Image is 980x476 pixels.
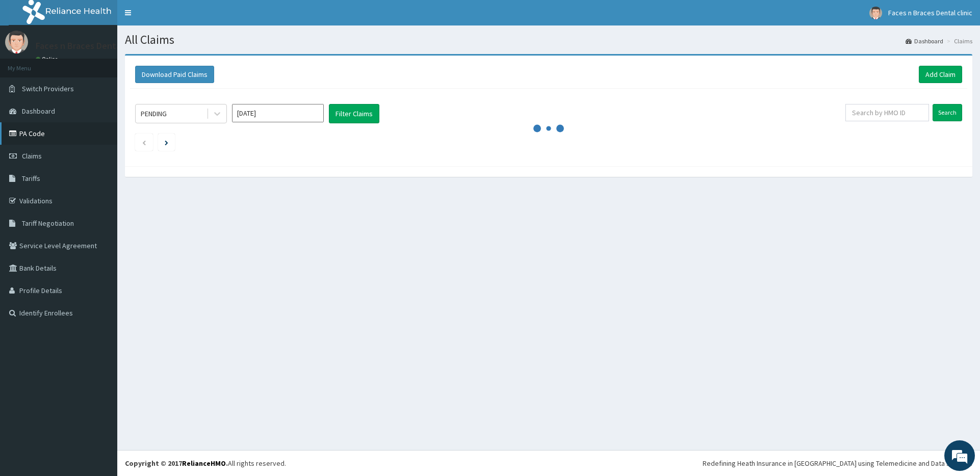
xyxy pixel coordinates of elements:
[22,174,40,183] span: Tariffs
[141,109,167,119] div: PENDING
[53,57,171,70] div: Chat with us now
[533,113,564,144] svg: audio-loading
[703,458,972,468] div: Redefining Heath Insurance in [GEOGRAPHIC_DATA] using Telemedicine and Data Science!
[22,151,42,161] span: Claims
[906,37,943,45] a: Dashboard
[22,107,55,116] span: Dashboard
[845,104,929,121] input: Search by HMO ID
[135,66,214,83] button: Download Paid Claims
[167,5,192,30] div: Minimize live chat window
[22,84,74,93] span: Switch Providers
[5,31,28,54] img: User Image
[59,128,141,231] span: We're online!
[142,138,146,147] a: Previous page
[125,459,228,468] strong: Copyright © 2017 .
[869,7,882,19] img: User Image
[36,56,60,63] a: Online
[19,51,41,76] img: d_794563401_company_1708531726252_794563401
[919,66,962,83] a: Add Claim
[22,219,74,228] span: Tariff Negotiation
[117,450,980,476] footer: All rights reserved.
[36,41,146,50] p: Faces n Braces Dental clinic
[182,459,226,468] a: RelianceHMO
[888,8,972,17] span: Faces n Braces Dental clinic
[944,37,972,45] li: Claims
[933,104,962,121] input: Search
[165,138,168,147] a: Next page
[329,104,379,123] button: Filter Claims
[125,33,972,46] h1: All Claims
[232,104,324,122] input: Select Month and Year
[5,278,194,314] textarea: Type your message and hit 'Enter'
